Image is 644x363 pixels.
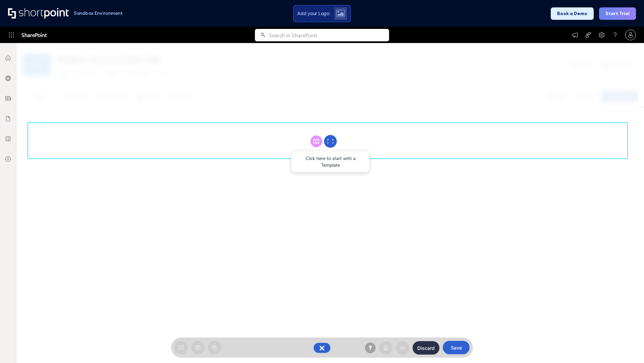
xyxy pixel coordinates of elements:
[297,10,330,16] span: Add your Logo:
[610,331,644,363] iframe: Chat Widget
[336,10,345,17] img: Upload logo
[74,11,123,15] h1: Sandbox Environment
[413,341,439,355] button: Discard
[21,27,47,43] span: SharePoint
[599,7,636,20] button: Start Trial
[443,341,470,354] button: Save
[551,7,594,20] button: Book a Demo
[269,29,389,41] input: Search in SharePoint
